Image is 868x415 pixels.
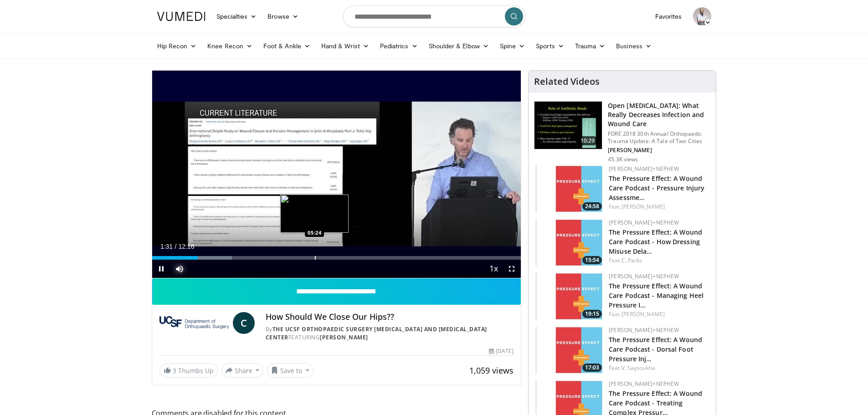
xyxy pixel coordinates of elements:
input: Search topics, interventions [343,5,525,27]
a: Trauma [570,37,611,55]
img: d68379d8-97de-484f-9076-f39c80eee8eb.150x105_q85_crop-smart_upscale.jpg [536,326,604,374]
a: [PERSON_NAME]+Nephew [609,380,679,388]
button: Share [221,363,264,378]
a: 19:15 [536,272,604,320]
span: 1,059 views [469,365,514,376]
a: C [233,312,255,334]
img: 60a7b2e5-50df-40c4-868a-521487974819.150x105_q85_crop-smart_upscale.jpg [536,272,604,320]
img: VuMedi Logo [157,12,205,21]
a: Knee Recon [202,37,258,55]
span: 24:58 [582,202,602,210]
a: [PERSON_NAME] [621,310,665,318]
div: Feat. [609,310,709,318]
a: C. Parks [621,256,642,264]
a: Pediatrics [375,37,423,55]
div: Feat. [609,256,709,265]
div: Feat. [609,203,709,211]
a: [PERSON_NAME] [320,333,368,341]
a: The UCSF Orthopaedic Surgery [MEDICAL_DATA] and [MEDICAL_DATA] Center [266,325,487,341]
span: 1:31 [160,243,173,250]
p: [PERSON_NAME] [608,147,710,154]
video-js: Video Player [152,71,521,278]
a: [PERSON_NAME]+Nephew [609,219,679,226]
a: 15:54 [536,219,604,266]
h3: Open [MEDICAL_DATA]: What Really Decreases Infection and Wound Care [608,101,710,128]
a: 24:58 [536,165,604,213]
a: 17:03 [536,326,604,374]
div: Progress Bar [152,256,521,260]
button: Pause [152,260,170,278]
span: / [175,243,177,250]
img: image.jpeg [280,195,349,233]
p: 45.3K views [608,156,638,163]
a: 10:29 Open [MEDICAL_DATA]: What Really Decreases Infection and Wound Care FORE 2018 30th Annual O... [534,101,710,163]
a: The Pressure Effect: A Wound Care Podcast - How Dressing Misuse Dela… [609,228,702,256]
a: Shoulder & Elbow [423,37,494,55]
img: Avatar [693,7,711,26]
a: The Pressure Effect: A Wound Care Podcast - Managing Heel Pressure I… [609,282,704,309]
span: 3 [173,366,176,375]
span: 15:54 [582,256,602,264]
a: Specialties [211,7,262,26]
h4: How Should We Close Our Hips?? [266,312,514,322]
button: Fullscreen [503,260,521,278]
a: The Pressure Effect: A Wound Care Podcast - Pressure Injury Assessme… [609,174,704,202]
span: 12:16 [178,243,194,250]
a: [PERSON_NAME]+Nephew [609,326,679,334]
a: V. Saysoukha [621,364,655,372]
a: Sports [530,37,570,55]
p: FORE 2018 30th Annual Orthopaedic Trauma Update: A Tale of Two Cities [608,130,710,145]
a: The Pressure Effect: A Wound Care Podcast - Dorsal Foot Pressure Inj… [609,335,702,363]
span: 10:29 [577,136,599,145]
a: [PERSON_NAME]+Nephew [609,165,679,173]
div: By FEATURING [266,325,514,342]
button: Playback Rate [484,260,503,278]
a: Business [611,37,657,55]
button: Mute [170,260,189,278]
span: 19:15 [582,310,602,318]
img: ded7be61-cdd8-40fc-98a3-de551fea390e.150x105_q85_crop-smart_upscale.jpg [534,102,602,149]
a: [PERSON_NAME]+Nephew [609,272,679,280]
a: Foot & Ankle [258,37,316,55]
a: Hand & Wrist [316,37,375,55]
button: Save to [267,363,313,378]
a: Browse [262,7,304,26]
a: Hip Recon [152,37,202,55]
span: 17:03 [582,364,602,372]
a: 3 Thumbs Up [159,364,218,378]
a: Favorites [650,7,688,26]
div: Feat. [609,364,709,372]
img: The UCSF Orthopaedic Surgery Arthritis and Joint Replacement Center [159,312,229,334]
div: [DATE] [489,347,514,355]
img: 61e02083-5525-4adc-9284-c4ef5d0bd3c4.150x105_q85_crop-smart_upscale.jpg [536,219,604,266]
h4: Related Videos [534,76,600,87]
img: 2a658e12-bd38-46e9-9f21-8239cc81ed40.150x105_q85_crop-smart_upscale.jpg [536,165,604,213]
a: [PERSON_NAME] [621,203,665,210]
a: Spine [494,37,530,55]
